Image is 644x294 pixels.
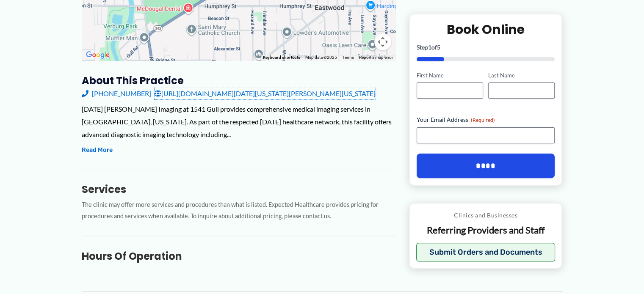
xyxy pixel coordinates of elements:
[416,210,556,221] p: Clinics and Businesses
[417,21,555,38] h2: Book Online
[374,33,391,50] button: Map camera controls
[437,44,440,51] span: 5
[417,44,555,50] p: Step of
[471,117,495,124] span: (Required)
[428,44,431,51] span: 1
[82,183,395,196] h3: Services
[305,55,337,60] span: Map data ©2025
[342,55,354,60] a: Terms (opens in new tab)
[488,71,555,80] label: Last Name
[416,243,556,261] button: Submit Orders and Documents
[155,87,376,100] a: [URL][DOMAIN_NAME][DATE][US_STATE][PERSON_NAME][US_STATE]
[82,74,395,87] h3: About this practice
[263,55,300,60] button: Keyboard shortcuts
[84,49,112,60] a: Open this area in Google Maps (opens a new window)
[417,71,483,80] label: First Name
[416,225,556,237] p: Referring Providers and Staff
[82,103,395,140] div: [DATE] [PERSON_NAME] Imaging at 1541 Gull provides comprehensive medical imaging services in [GEO...
[82,87,151,100] a: [PHONE_NUMBER]
[359,55,393,60] a: Report a map error
[84,49,112,60] img: Google
[82,145,113,155] button: Read More
[417,116,555,124] label: Your Email Address
[82,199,395,222] p: The clinic may offer more services and procedures than what is listed. Expected Healthcare provid...
[82,250,395,263] h3: Hours of Operation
